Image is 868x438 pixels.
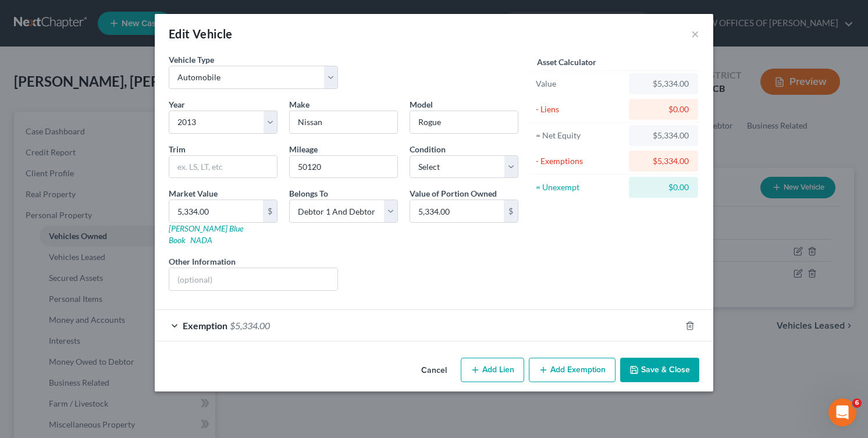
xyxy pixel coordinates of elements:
input: 0.00 [169,200,263,222]
div: = Unexempt [536,181,624,193]
label: Vehicle Type [169,54,214,66]
button: Add Exemption [529,358,616,382]
input: (optional) [169,268,337,290]
label: Value of Portion Owned [410,187,497,200]
iframe: Intercom live chat [828,398,856,426]
span: Exemption [183,320,227,331]
label: Trim [169,143,186,155]
div: $ [504,200,518,222]
input: ex. Nissan [290,111,397,133]
label: Mileage [289,143,318,155]
div: Edit Vehicle [169,26,233,42]
div: $0.00 [638,104,689,115]
label: Year [169,98,185,111]
button: × [691,27,699,41]
span: Belongs To [289,188,328,198]
button: Cancel [412,359,456,382]
div: $0.00 [638,181,689,193]
span: Make [289,99,310,109]
span: $5,334.00 [230,320,270,331]
div: - Liens [536,104,624,115]
label: Model [410,98,433,111]
div: $ [263,200,277,222]
div: $5,334.00 [638,155,689,167]
button: Add Lien [461,358,524,382]
label: Condition [410,143,446,155]
input: ex. LS, LT, etc [169,156,277,178]
div: - Exemptions [536,155,624,167]
div: = Net Equity [536,130,624,141]
label: Asset Calculator [537,56,596,68]
div: $5,334.00 [638,130,689,141]
a: NADA [190,235,212,245]
a: [PERSON_NAME] Blue Book [169,223,243,245]
span: 6 [852,398,862,408]
div: Value [536,78,624,90]
button: Save & Close [620,358,699,382]
input: 0.00 [410,200,504,222]
input: ex. Altima [410,111,518,133]
label: Other Information [169,255,236,268]
label: Market Value [169,187,218,200]
input: -- [290,156,397,178]
div: $5,334.00 [638,78,689,90]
